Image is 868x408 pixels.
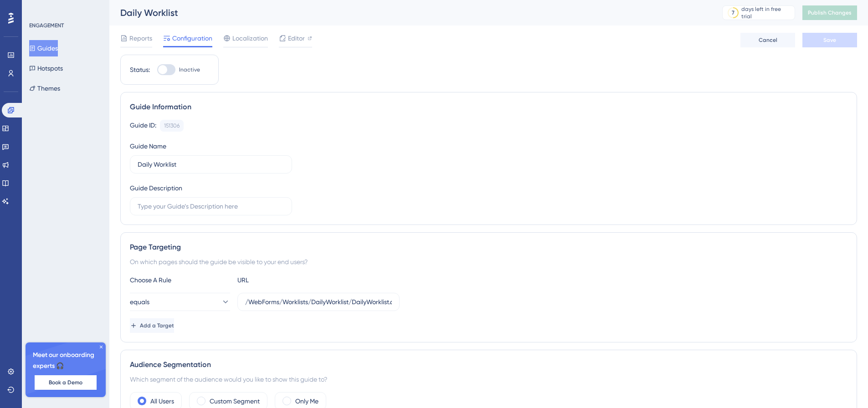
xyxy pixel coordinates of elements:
[164,122,180,129] div: 151306
[295,396,318,407] label: Only Me
[808,9,852,16] span: Publish Changes
[35,375,97,390] button: Book a Demo
[130,120,156,132] div: Guide ID:
[29,80,60,97] button: Themes
[29,40,58,56] button: Guides
[130,141,166,152] div: Guide Name
[232,33,268,44] span: Localization
[130,318,174,333] button: Add a Target
[172,33,212,44] span: Configuration
[33,350,98,372] span: Meet our onboarding experts 🎧
[29,60,63,76] button: Hotspots
[130,296,149,307] span: equals
[237,275,338,286] div: URL
[130,102,847,112] div: Guide Information
[49,379,82,386] span: Book a Demo
[741,5,792,20] div: days left in free trial
[130,64,150,75] div: Status:
[210,396,260,407] label: Custom Segment
[129,33,152,44] span: Reports
[179,66,200,73] span: Inactive
[140,322,174,329] span: Add a Target
[740,33,795,47] button: Cancel
[130,275,230,286] div: Choose A Rule
[732,9,734,16] div: 7
[130,359,847,370] div: Audience Segmentation
[288,33,305,44] span: Editor
[29,22,64,29] div: ENGAGEMENT
[823,36,836,44] span: Save
[138,201,284,211] input: Type your Guide’s Description here
[120,6,699,19] div: Daily Worklist
[138,159,284,169] input: Type your Guide’s Name here
[130,256,847,267] div: On which pages should the guide be visible to your end users?
[802,5,857,20] button: Publish Changes
[130,183,182,194] div: Guide Description
[245,297,392,307] input: yourwebsite.com/path
[130,293,230,311] button: equals
[150,396,174,407] label: All Users
[802,33,857,47] button: Save
[130,374,847,385] div: Which segment of the audience would you like to show this guide to?
[759,36,777,44] span: Cancel
[130,242,847,253] div: Page Targeting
